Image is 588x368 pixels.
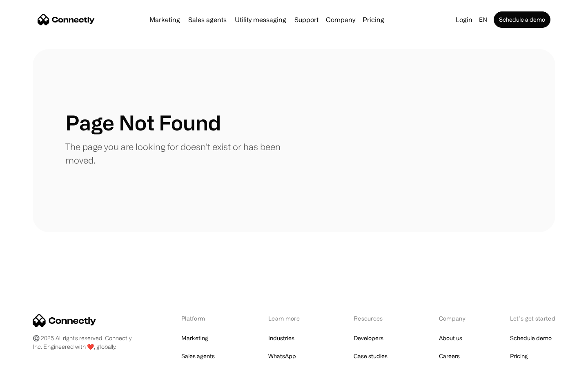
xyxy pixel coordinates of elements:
[291,16,322,23] a: Support
[359,16,388,23] a: Pricing
[181,314,226,323] div: Platform
[268,332,294,344] a: Industries
[354,350,388,362] a: Case studies
[65,110,221,135] h1: Page Not Found
[181,332,208,344] a: Marketing
[268,314,311,323] div: Learn more
[439,350,460,362] a: Careers
[494,11,550,28] a: Schedule a demo
[510,332,552,344] a: Schedule demo
[16,354,49,365] ul: Language list
[510,350,528,362] a: Pricing
[452,14,476,25] a: Login
[181,350,215,362] a: Sales agents
[326,14,355,25] div: Company
[8,353,49,365] aside: Language selected: English
[146,16,183,23] a: Marketing
[65,140,294,167] p: The page you are looking for doesn't exist or has been moved.
[354,332,383,344] a: Developers
[354,314,396,323] div: Resources
[439,332,462,344] a: About us
[479,14,487,25] div: en
[232,16,290,23] a: Utility messaging
[185,16,230,23] a: Sales agents
[510,314,555,323] div: Let’s get started
[439,314,468,323] div: Company
[268,350,296,362] a: WhatsApp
